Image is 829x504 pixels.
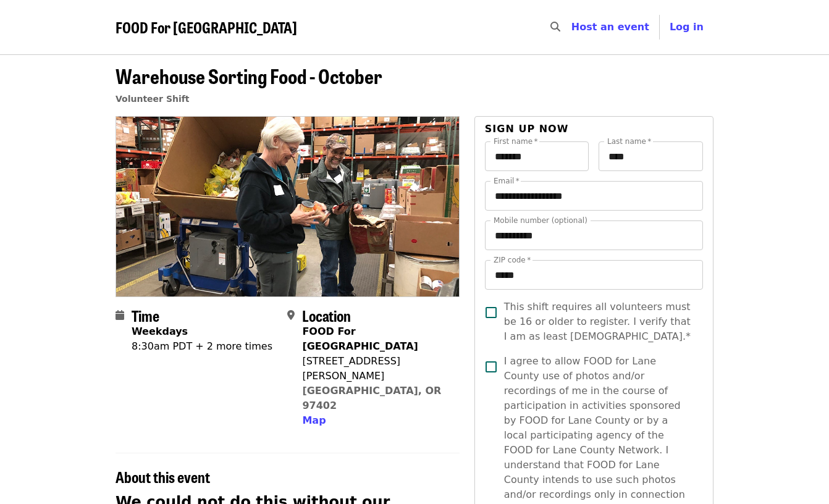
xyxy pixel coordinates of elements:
[116,117,459,296] img: Warehouse Sorting Food - October organized by FOOD For Lane County
[302,304,351,326] span: Location
[287,309,295,321] i: map-marker-alt icon
[550,21,560,33] i: search icon
[302,354,449,384] div: [STREET_ADDRESS][PERSON_NAME]
[494,177,520,185] label: Email
[116,16,297,38] span: FOOD For [GEOGRAPHIC_DATA]
[116,61,382,90] span: Warehouse Sorting Food - October
[485,141,589,171] input: First name
[485,220,703,250] input: Mobile number (optional)
[568,12,578,42] input: Search
[485,123,569,135] span: Sign up now
[504,300,693,344] span: This shift requires all volunteers must be 16 or older to register. I verify that I am as least [...
[116,466,210,487] span: About this event
[302,385,441,411] a: [GEOGRAPHIC_DATA], OR 97402
[571,21,649,33] a: Host an event
[494,217,587,224] label: Mobile number (optional)
[670,21,704,33] span: Log in
[494,256,531,264] label: ZIP code
[132,304,159,326] span: Time
[607,138,651,145] label: Last name
[116,94,190,104] a: Volunteer Shift
[302,413,326,428] button: Map
[494,138,538,145] label: First name
[116,19,297,36] a: FOOD For [GEOGRAPHIC_DATA]
[660,15,713,40] button: Log in
[132,325,188,337] strong: Weekdays
[132,339,272,354] div: 8:30am PDT + 2 more times
[485,181,703,211] input: Email
[485,260,703,290] input: ZIP code
[302,325,418,352] strong: FOOD For [GEOGRAPHIC_DATA]
[302,414,326,426] span: Map
[599,141,703,171] input: Last name
[116,309,124,321] i: calendar icon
